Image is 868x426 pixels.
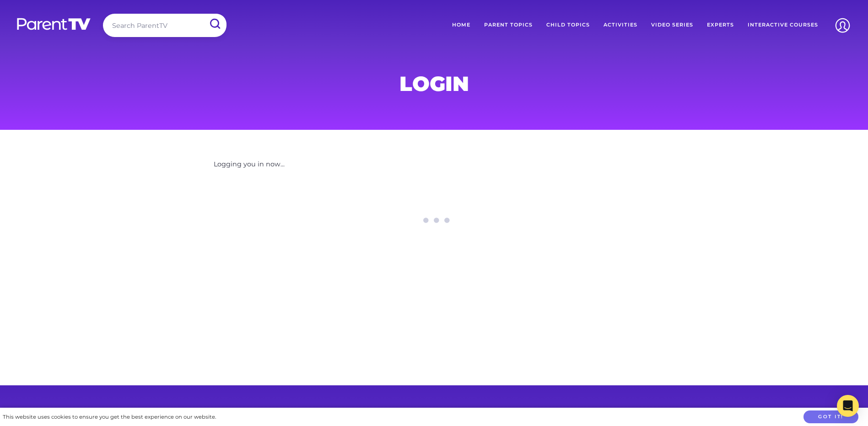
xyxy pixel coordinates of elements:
img: Account [831,14,854,37]
img: parenttv-logo-white.4c85aaf.svg [16,17,92,31]
a: Home [445,14,477,37]
a: Video Series [644,14,700,37]
a: Child Topics [539,14,597,37]
div: Open Intercom Messenger [837,395,859,417]
a: Activities [597,14,644,37]
input: Search ParentTV [103,14,226,37]
button: Got it! [803,410,858,424]
a: Interactive Courses [741,14,825,37]
a: Parent Topics [477,14,539,37]
a: Experts [700,14,741,37]
h1: Login [214,75,655,93]
div: This website uses cookies to ensure you get the best experience on our website. [3,412,216,422]
input: Submit [203,14,226,34]
p: Logging you in now... [214,159,655,170]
